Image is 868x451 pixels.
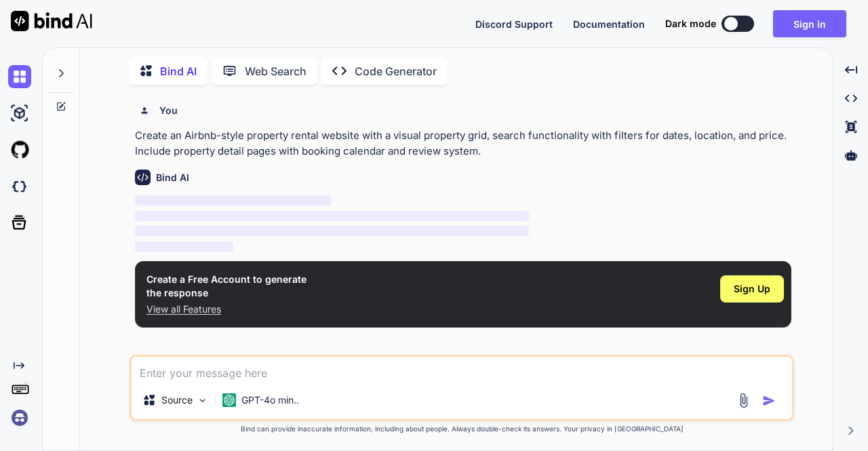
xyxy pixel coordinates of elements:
[135,128,791,159] p: Create an Airbnb-style property rental website with a visual property grid, search functionality ...
[8,175,31,198] img: darkCloudIdeIcon
[130,424,794,434] p: Bind can provide inaccurate information, including about people. Always double-check its answers....
[135,195,332,205] span: ‌
[222,393,236,407] img: GPT-4o mini
[245,63,307,79] p: Web Search
[156,171,189,184] h6: Bind AI
[160,63,197,79] p: Bind AI
[159,104,178,117] h6: You
[8,65,31,88] img: chat
[197,395,208,406] img: Pick Models
[475,18,553,30] span: Discord Support
[573,17,645,31] button: Documentation
[146,273,307,300] h1: Create a Free Account to generate the response
[8,406,31,429] img: signin
[355,63,437,79] p: Code Generator
[573,18,645,30] span: Documentation
[11,11,92,31] img: Bind AI
[135,241,233,252] span: ‌
[135,226,529,236] span: ‌
[762,394,776,408] img: icon
[665,17,716,31] span: Dark mode
[734,282,770,296] span: Sign Up
[773,10,846,37] button: Sign in
[475,17,553,31] button: Discord Support
[8,138,31,161] img: githubLight
[241,393,299,407] p: GPT-4o min..
[8,102,31,125] img: ai-studio
[135,211,529,221] span: ‌
[161,393,193,407] p: Source
[146,302,307,316] p: View all Features
[736,393,751,408] img: attachment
